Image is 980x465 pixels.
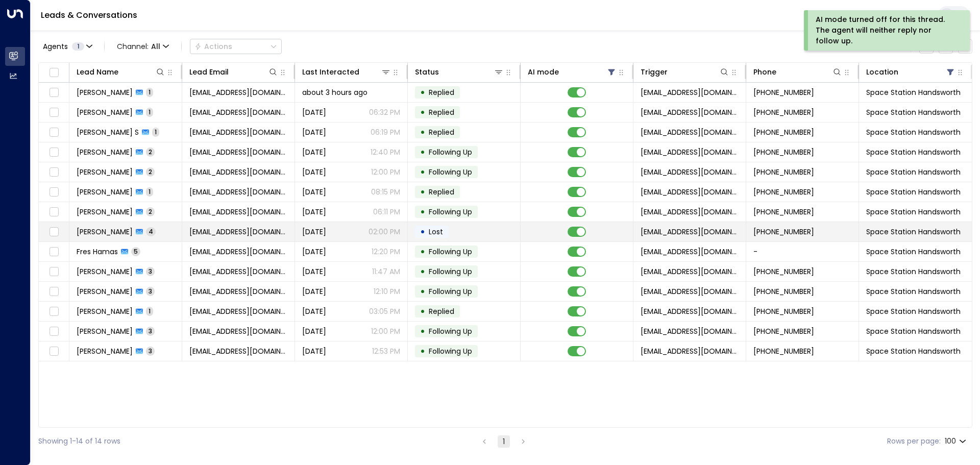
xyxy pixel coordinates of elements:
[420,243,425,260] div: •
[369,306,400,316] p: 03:05 PM
[641,266,739,277] span: leads@space-station.co.uk
[753,306,814,316] span: +447961962855
[189,266,287,277] span: emilygracesmith181@gmail.com
[189,107,287,117] span: niharpriyadarshi91203@gmail.com
[429,247,472,257] span: Following Up
[641,87,739,97] span: leads@space-station.co.uk
[866,306,961,316] span: Space Station Handsworth
[641,247,739,257] span: leads@space-station.co.uk
[302,127,326,137] span: Yesterday
[641,66,729,78] div: Trigger
[189,306,287,316] span: Caroleparslow31@hotmail.com
[47,126,60,139] span: Toggle select row
[77,286,133,297] span: P Kerr
[429,147,472,157] span: Following Up
[429,187,454,197] span: Replied
[131,247,140,256] span: 5
[189,167,287,177] span: cinyvin@gmail.com
[47,86,60,99] span: Toggle select row
[420,143,425,161] div: •
[77,66,118,78] div: Lead Name
[189,247,287,257] span: franhams@hotmail.com
[47,345,60,358] span: Toggle select row
[152,128,159,136] span: 1
[420,203,425,221] div: •
[753,227,814,237] span: +4419176553972
[77,87,133,97] span: Simon Knight
[753,107,814,117] span: +447858305927
[753,266,814,277] span: +447840278648
[866,326,961,336] span: Space Station Handsworth
[302,326,326,336] span: Aug 22, 2025
[146,108,153,116] span: 1
[753,127,814,137] span: +447443575901
[641,66,668,78] div: Trigger
[189,127,287,137] span: justuliuxx.31@gmail.com
[47,246,60,258] span: Toggle select row
[887,436,941,447] label: Rows per page:
[189,66,229,78] div: Lead Email
[371,187,400,197] p: 08:15 PM
[753,286,814,297] span: +441217073029
[866,87,961,97] span: Space Station Handsworth
[47,325,60,338] span: Toggle select row
[641,107,739,117] span: leads@space-station.co.uk
[420,84,425,101] div: •
[429,306,454,316] span: Replied
[371,127,400,137] p: 06:19 PM
[146,287,155,296] span: 3
[429,127,454,137] span: Replied
[38,39,96,54] button: Agents1
[641,127,739,137] span: leads@space-station.co.uk
[420,183,425,201] div: •
[113,39,173,54] span: Channel:
[77,247,118,257] span: Fres Hamas
[866,227,961,237] span: Space Station Handsworth
[302,247,326,257] span: Aug 24, 2025
[189,326,287,336] span: brianna64617@google.co.uk
[429,107,454,117] span: Replied
[753,66,842,78] div: Phone
[415,66,504,78] div: Status
[77,346,133,356] span: Kyle Hampshire
[641,227,739,237] span: leads@space-station.co.uk
[47,106,60,119] span: Toggle select row
[189,227,287,237] span: ethang@gmail.com
[302,107,326,117] span: Yesterday
[369,227,400,237] p: 02:00 PM
[302,227,326,237] span: Aug 24, 2025
[146,267,155,276] span: 3
[420,283,425,300] div: •
[641,326,739,336] span: leads@space-station.co.uk
[47,285,60,298] span: Toggle select row
[420,223,425,240] div: •
[429,87,454,97] span: Replied
[373,207,400,217] p: 06:11 PM
[945,434,968,449] div: 100
[420,124,425,141] div: •
[189,187,287,197] span: elenah03@hotmail.co.uk
[374,286,400,297] p: 12:10 PM
[146,307,153,315] span: 1
[47,226,60,238] span: Toggle select row
[866,286,961,297] span: Space Station Handsworth
[47,66,60,79] span: Toggle select all
[420,342,425,360] div: •
[77,127,139,137] span: Govani S
[189,147,287,157] span: clearer.patois-8b@icloud.com
[47,305,60,318] span: Toggle select row
[429,207,472,217] span: Following Up
[753,167,814,177] span: +447303180358
[528,66,559,78] div: AI mode
[866,107,961,117] span: Space Station Handsworth
[146,167,155,176] span: 2
[146,88,153,96] span: 1
[151,42,160,51] span: All
[189,286,287,297] span: p.kerrigan166@hotmail.co.uk
[77,147,133,157] span: Jay Andrews
[429,266,472,277] span: Following Up
[866,266,961,277] span: Space Station Handsworth
[528,66,617,78] div: AI mode
[302,167,326,177] span: Yesterday
[194,42,232,51] div: Actions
